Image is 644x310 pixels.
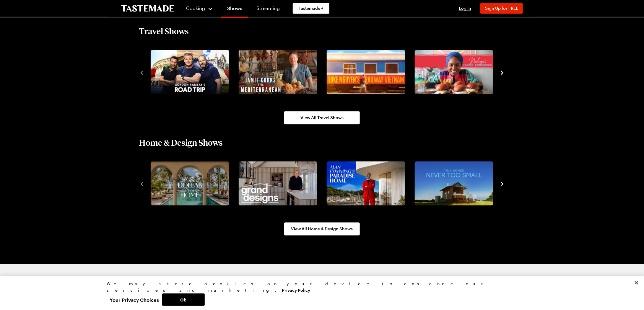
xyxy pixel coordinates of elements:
button: Cooking [186,1,213,15]
a: Grand Designs [238,161,316,206]
a: Gordon Ramsay's Road Trip [149,50,228,94]
a: Tiny Homes: Never Too Small [414,161,492,206]
button: navigate to previous item [139,180,145,187]
a: To Tastemade Home Page [121,5,174,12]
a: Jamie Oliver Cooks the Mediterranean [238,50,316,94]
button: navigate to next item [499,68,505,76]
div: 3 / 10 [324,160,412,207]
a: Luke Nguyen's Railway Vietnam [326,50,404,94]
img: Million Dollar Dream Home [151,161,229,206]
img: Grand Designs [239,161,317,206]
button: Sign Up for FREE [480,3,523,14]
div: We may store cookies on your device to enhance our services and marketing. [107,281,532,293]
h2: Get Our Newsletter [133,275,295,285]
div: Privacy [107,281,532,306]
a: Nadiya's Family Favourites [414,50,492,94]
button: Your Privacy Choices [107,293,162,306]
span: Sign Up for FREE [485,6,518,11]
div: 2 / 10 [236,160,324,207]
button: Close [630,276,643,289]
a: Shows [221,1,248,18]
a: Tastemade + [293,3,329,14]
img: Luke Nguyen's Railway Vietnam [327,50,405,94]
span: View All Travel Shows [300,115,344,121]
div: 4 / 10 [412,160,500,207]
span: Tastemade + [299,5,323,11]
img: Gordon Ramsay's Road Trip [151,50,229,94]
img: Nadiya's Family Favourites [415,50,493,94]
button: navigate to next item [499,180,505,187]
div: 2 / 10 [236,48,324,96]
h2: Travel Shows [139,26,189,36]
a: More information about your privacy, opens in a new tab [282,287,310,293]
span: Log In [459,6,471,11]
div: 4 / 10 [412,48,500,96]
button: Ok [162,293,205,306]
span: Cooking [186,5,205,11]
img: Tiny Homes: Never Too Small [415,161,493,206]
img: Jamie Oliver Cooks the Mediterranean [239,50,317,94]
button: navigate to previous item [139,68,145,76]
img: Alan Cumming's Paradise Homes [327,161,405,206]
a: View All Home & Design Shows [284,222,360,235]
div: 1 / 10 [148,48,236,96]
div: 3 / 10 [324,48,412,96]
button: Log In [453,5,477,11]
a: Million Dollar Dream Home [149,161,228,206]
div: 1 / 10 [148,160,236,207]
a: Alan Cumming's Paradise Homes [326,161,404,206]
h2: Home & Design Shows [139,137,223,148]
span: View All Home & Design Shows [291,226,353,232]
a: View All Travel Shows [284,111,360,124]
